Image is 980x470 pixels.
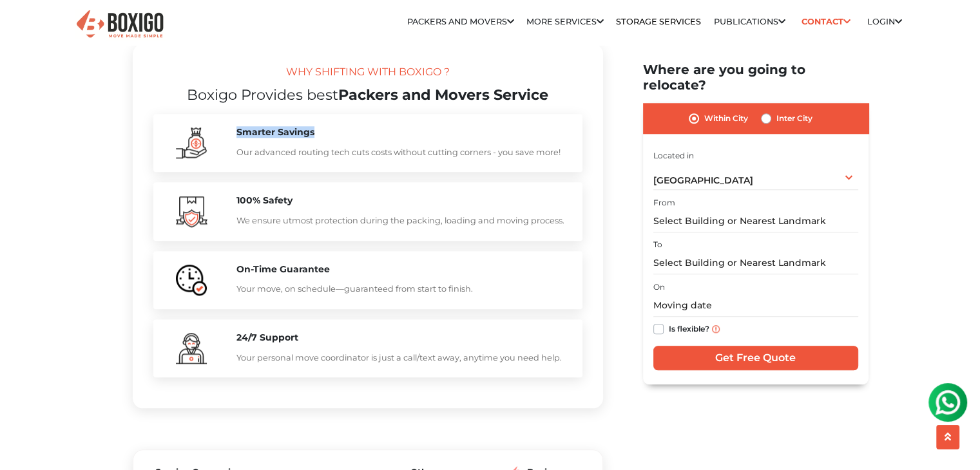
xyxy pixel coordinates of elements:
[153,64,582,86] div: WHY SHIFTING WITH BOXIGO ?
[75,8,165,40] img: Boxigo
[653,150,694,162] label: Located in
[407,17,514,26] a: Packers and Movers
[236,351,570,364] p: Your personal move coordinator is just a call/text away, anytime you need help.
[236,264,570,275] h5: On-Time Guarantee
[176,127,207,158] img: boxigo_packers_and_movers_huge_savings
[798,12,855,32] a: Contact
[712,325,720,333] img: info
[236,127,570,138] h5: Smarter Savings
[236,282,570,296] p: Your move, on schedule—guaranteed from start to finish.
[176,265,207,296] img: boxigo_packers_and_movers_huge_savings
[653,281,665,293] label: On
[653,252,858,274] input: Select Building or Nearest Landmark
[153,86,582,104] h2: Packers and Movers Service
[653,210,858,232] input: Select Building or Nearest Landmark
[704,111,748,126] label: Within City
[176,196,207,227] img: boxigo_packers_and_movers_huge_savings
[867,17,902,26] a: Login
[13,13,39,39] img: whatsapp-icon.svg
[236,146,570,159] p: Our advanced routing tech cuts costs without cutting corners - you save more!
[236,195,570,206] h5: 100% Safety
[936,425,959,449] button: scroll up
[643,62,869,93] h2: Where are you going to relocate?
[653,174,753,186] span: [GEOGRAPHIC_DATA]
[669,321,709,335] label: Is flexible?
[776,111,812,126] label: Inter City
[653,239,662,250] label: To
[236,332,570,343] h5: 24/7 Support
[714,17,785,26] a: Publications
[653,197,675,209] label: From
[176,333,207,364] img: boxigo_packers_and_movers_huge_savings
[236,214,570,227] p: We ensure utmost protection during the packing, loading and moving process.
[653,346,858,370] input: Get Free Quote
[526,17,604,26] a: More services
[616,17,701,26] a: Storage Services
[187,86,338,104] span: Boxigo Provides best
[653,294,858,317] input: Moving date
